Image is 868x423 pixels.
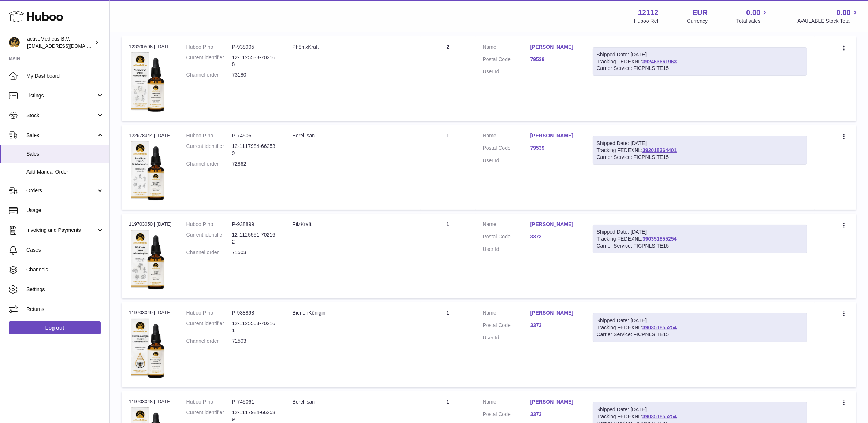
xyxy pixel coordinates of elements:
[26,286,104,293] span: Settings
[293,44,413,51] div: PhönixKraft
[129,44,172,50] div: 123300596 | [DATE]
[232,249,278,256] dd: 71503
[232,231,278,245] dd: 12-1125551-702162
[634,18,659,25] div: Huboo Ref
[597,242,803,249] div: Carrier Service: FICPNLSITE15
[483,411,530,420] dt: Postal Code
[746,8,761,18] span: 0.00
[736,8,769,25] a: 0.00 Total sales
[129,319,165,378] img: 121121705937533.png
[483,157,530,164] dt: User Id
[530,398,578,405] a: [PERSON_NAME]
[232,143,278,157] dd: 12-1117984-662539
[483,233,530,242] dt: Postal Code
[530,322,578,329] a: 3373
[186,231,232,245] dt: Current identifier
[593,47,807,76] div: Tracking FEDEXNL:
[293,398,413,405] div: Borellisan
[293,132,413,139] div: Borellisan
[483,44,530,52] dt: Name
[9,37,20,48] img: internalAdmin-12112@internal.huboo.com
[642,59,677,64] a: 392463661963
[687,18,708,25] div: Currency
[597,406,803,413] div: Shipped Date: [DATE]
[232,44,278,51] dd: P-938905
[232,221,278,228] dd: P-938899
[26,246,104,253] span: Cases
[597,65,803,72] div: Carrier Service: FICPNLSITE15
[593,136,807,165] div: Tracking FEDEXNL:
[26,207,104,214] span: Usage
[27,36,93,49] div: activeMedicus B.V.
[837,8,851,18] span: 0.00
[593,225,807,253] div: Tracking FEDEXNL:
[186,338,232,345] dt: Channel order
[26,227,96,234] span: Invoicing and Payments
[129,221,172,227] div: 119703050 | [DATE]
[129,309,172,316] div: 119703049 | [DATE]
[186,249,232,256] dt: Channel order
[530,233,578,240] a: 3373
[232,338,278,345] dd: 71503
[736,18,769,25] span: Total sales
[421,36,476,121] td: 2
[186,320,232,334] dt: Current identifier
[597,229,803,235] div: Shipped Date: [DATE]
[483,322,530,331] dt: Postal Code
[232,320,278,334] dd: 12-1125553-702161
[530,309,578,316] a: [PERSON_NAME]
[530,44,578,51] a: [PERSON_NAME]
[642,236,677,242] a: 390351855254
[9,321,101,334] a: Log out
[129,132,172,139] div: 122678344 | [DATE]
[129,141,165,201] img: 121121686904433.png
[593,313,807,342] div: Tracking FEDEXNL:
[797,8,859,25] a: 0.00 AVAILABLE Stock Total
[530,145,578,152] a: 79539
[483,334,530,341] dt: User Id
[26,266,104,273] span: Channels
[186,398,232,405] dt: Huboo P no
[483,309,530,318] dt: Name
[642,147,677,153] a: 392018364401
[597,154,803,161] div: Carrier Service: FICPNLSITE15
[421,302,476,387] td: 1
[483,145,530,153] dt: Postal Code
[530,221,578,228] a: [PERSON_NAME]
[530,411,578,418] a: 3373
[597,51,803,58] div: Shipped Date: [DATE]
[26,73,104,79] span: My Dashboard
[232,409,278,423] dd: 12-1117984-662539
[26,168,104,175] span: Add Manual Order
[26,112,96,119] span: Stock
[232,54,278,68] dd: 12-1125533-702168
[26,92,96,99] span: Listings
[483,132,530,141] dt: Name
[421,214,476,298] td: 1
[597,317,803,324] div: Shipped Date: [DATE]
[232,132,278,139] dd: P-745061
[129,398,172,405] div: 119703048 | [DATE]
[186,44,232,51] dt: Huboo P no
[232,160,278,167] dd: 72862
[483,56,530,65] dt: Postal Code
[642,413,677,419] a: 390351855254
[483,398,530,407] dt: Name
[26,187,96,194] span: Orders
[26,151,104,157] span: Sales
[530,132,578,139] a: [PERSON_NAME]
[797,18,859,25] span: AVAILABLE Stock Total
[186,160,232,167] dt: Channel order
[129,230,165,290] img: 121121705937524.png
[483,246,530,253] dt: User Id
[638,8,659,18] strong: 12112
[421,125,476,210] td: 1
[27,43,108,49] span: [EMAIL_ADDRESS][DOMAIN_NAME]
[597,331,803,338] div: Carrier Service: FICPNLSITE15
[293,221,413,228] div: PilzKraft
[597,140,803,147] div: Shipped Date: [DATE]
[186,221,232,228] dt: Huboo P no
[293,309,413,316] div: BienenKönigin
[26,132,96,139] span: Sales
[483,68,530,75] dt: User Id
